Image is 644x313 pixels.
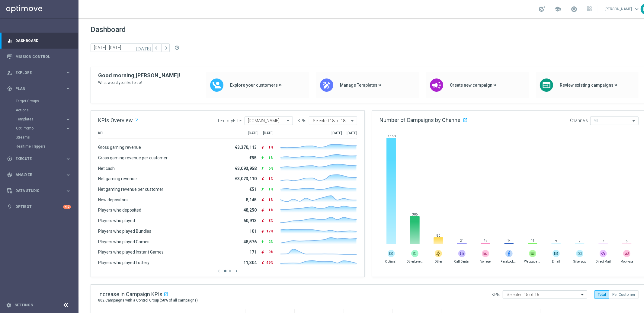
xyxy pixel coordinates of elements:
[7,38,12,43] i: equalizer
[7,156,71,161] button: play_circle_outline Execute keyboard_arrow_right
[7,49,71,65] div: Mission Control
[7,86,12,91] i: gps_fixed
[16,115,78,124] div: Templates
[15,33,71,49] a: Dashboard
[16,135,63,140] a: Streams
[16,99,63,104] a: Target Groups
[15,49,71,65] a: Mission Control
[554,6,561,12] span: school
[65,188,71,194] i: keyboard_arrow_right
[16,133,78,142] div: Streams
[7,188,65,193] div: Data Studio
[7,188,71,193] button: Data Studio keyboard_arrow_right
[7,86,65,91] div: Plan
[16,124,78,133] div: OptiPromo
[65,156,71,162] i: keyboard_arrow_right
[15,189,65,193] span: Data Studio
[14,303,33,307] a: Settings
[7,172,12,177] i: track_changes
[7,33,71,49] div: Dashboard
[7,204,71,209] button: lightbulb Optibot +10
[7,70,65,75] div: Explore
[7,156,65,161] div: Execute
[63,205,71,209] div: +10
[65,126,71,131] i: keyboard_arrow_right
[7,199,71,215] div: Optibot
[65,86,71,91] i: keyboard_arrow_right
[15,87,65,91] span: Plan
[16,126,59,130] span: OptiPromo
[633,6,640,12] span: keyboard_arrow_down
[16,126,65,130] div: OptiPromo
[7,172,71,177] button: track_changes Analyze keyboard_arrow_right
[16,106,78,115] div: Actions
[7,70,71,75] button: person_search Explore keyboard_arrow_right
[7,172,65,177] div: Analyze
[16,144,63,149] a: Realtime Triggers
[7,156,12,161] i: play_circle_outline
[6,302,11,308] i: settings
[16,97,78,106] div: Target Groups
[7,204,12,209] i: lightbulb
[16,117,59,121] span: Templates
[16,117,65,121] div: Templates
[16,108,63,113] a: Actions
[604,5,641,14] a: [PERSON_NAME]keyboard_arrow_down
[7,54,71,59] button: Mission Control
[16,142,78,151] div: Realtime Triggers
[65,70,71,75] i: keyboard_arrow_right
[15,173,65,177] span: Analyze
[7,38,71,43] button: equalizer Dashboard
[16,117,71,122] button: Templates keyboard_arrow_right
[15,71,65,75] span: Explore
[65,117,71,122] i: keyboard_arrow_right
[16,126,71,131] button: OptiPromo keyboard_arrow_right
[7,70,12,75] i: person_search
[7,86,71,91] button: gps_fixed Plan keyboard_arrow_right
[65,172,71,178] i: keyboard_arrow_right
[15,157,65,161] span: Execute
[15,199,63,215] a: Optibot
